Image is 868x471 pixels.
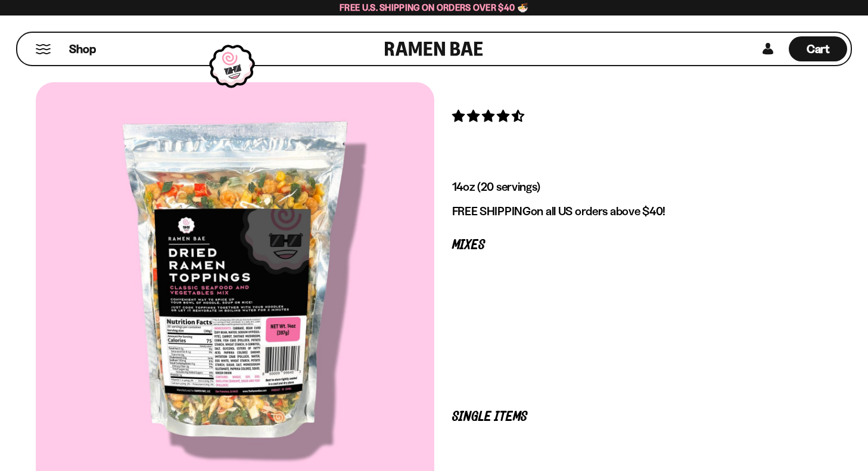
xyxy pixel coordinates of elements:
span: Shop [69,41,96,57]
a: Shop [69,36,96,61]
p: on all US orders above $40! [452,204,815,219]
p: Mixes [452,240,815,251]
button: Mobile Menu Trigger [35,44,51,54]
span: Cart [807,42,830,56]
span: Free U.S. Shipping on Orders over $40 🍜 [340,2,528,13]
p: Single Items [452,411,815,423]
strong: FREE SHIPPING [452,204,531,218]
div: Cart [789,33,847,65]
span: 4.68 stars [452,109,527,123]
